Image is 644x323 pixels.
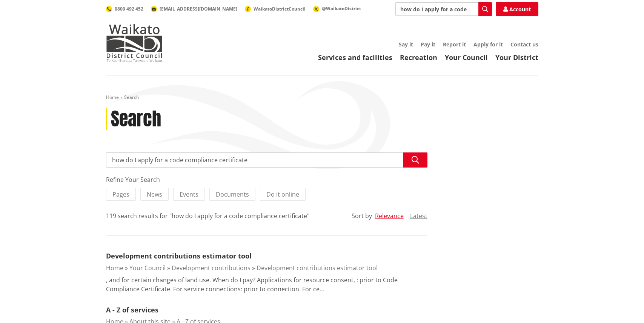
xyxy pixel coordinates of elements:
a: WaikatoDistrictCouncil [245,6,306,12]
a: Development contributions [172,264,251,272]
span: 0800 492 452 [115,6,143,12]
a: Your Council [129,264,166,272]
a: Recreation [400,53,437,62]
p: , and for certain changes of land use. When do I pay? Applications for resource consent, : prior ... [106,275,427,294]
span: WaikatoDistrictCouncil [254,6,306,12]
input: Search input [395,2,492,16]
button: Latest [410,212,427,219]
span: Do it online [266,190,299,198]
span: [EMAIL_ADDRESS][DOMAIN_NAME] [160,6,237,12]
h1: Search [111,108,161,130]
a: Your District [495,53,538,62]
a: @WaikatoDistrict [313,5,361,12]
a: Development contributions estimator tool [106,251,252,260]
div: Sort by [352,211,372,220]
a: Home [106,264,123,272]
span: Events [180,190,198,198]
img: Waikato District Council - Te Kaunihera aa Takiwaa o Waikato [106,24,163,62]
div: 119 search results for "how do I apply for a code compliance certificate" [106,211,309,220]
a: Services and facilities [318,53,392,62]
span: News [147,190,162,198]
a: Home [106,94,119,100]
nav: breadcrumb [106,94,538,101]
a: 0800 492 452 [106,6,143,12]
span: Pages [112,190,129,198]
a: A - Z of services [106,305,158,314]
a: Account [496,2,538,16]
a: Contact us [510,41,538,48]
a: Your Council [445,53,488,62]
span: @WaikatoDistrict [322,5,361,12]
span: Documents [216,190,249,198]
button: Relevance [375,212,404,219]
a: Apply for it [473,41,503,48]
span: Search [124,94,139,100]
a: Report it [443,41,466,48]
a: Pay it [421,41,435,48]
a: Say it [399,41,413,48]
a: [EMAIL_ADDRESS][DOMAIN_NAME] [151,6,237,12]
a: Development contributions estimator tool [257,264,378,272]
input: Search input [106,152,427,168]
div: Refine Your Search [106,175,427,184]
